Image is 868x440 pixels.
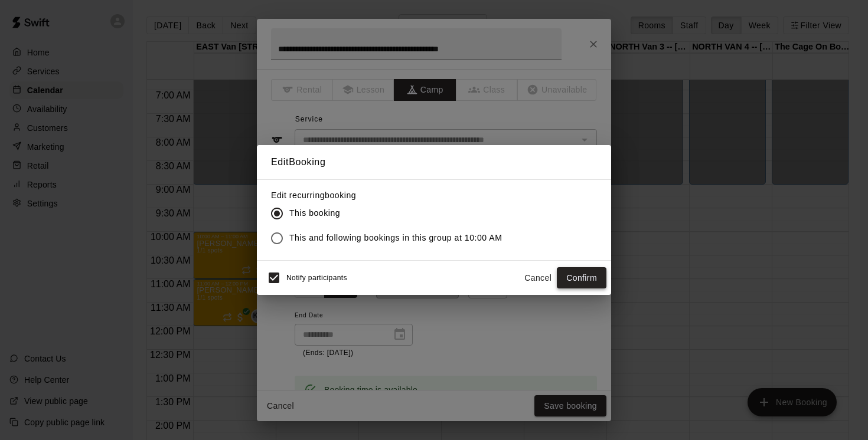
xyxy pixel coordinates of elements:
[519,267,557,289] button: Cancel
[286,274,347,282] span: Notify participants
[271,189,511,201] label: Edit recurring booking
[289,232,502,244] span: This and following bookings in this group at 10:00 AM
[289,207,340,219] span: This booking
[257,145,611,179] h2: Edit Booking
[557,267,606,289] button: Confirm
